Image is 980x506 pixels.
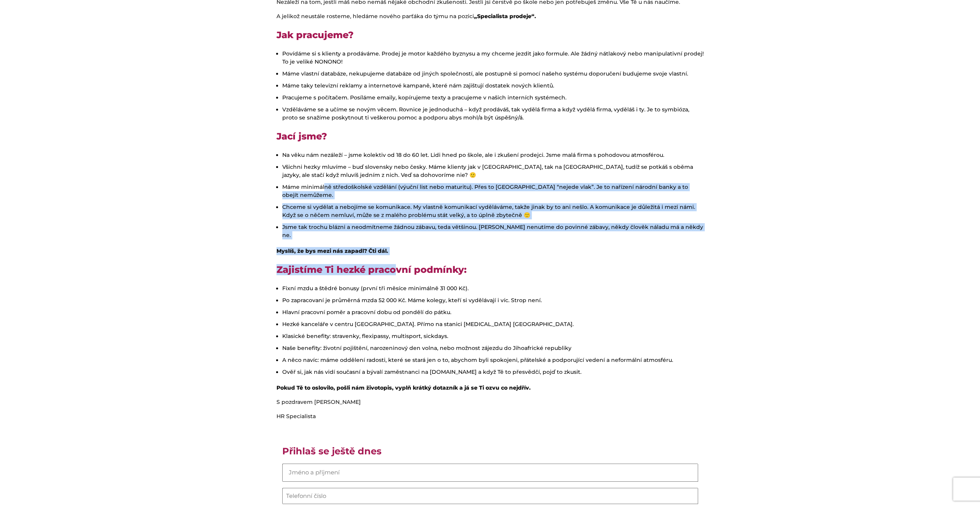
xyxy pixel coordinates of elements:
h4: Přihlaš se ještě dnes [282,445,698,464]
strong: Jací jsme? [276,131,327,142]
p: HR Specialista [276,412,704,420]
li: Máme taky televizní reklamy a internetové kampaně, které nám zajištují dostatek nových klientů. [282,82,704,90]
li: Ověř si, jak nás vidí současní a bývalí zaměstnanci na [DOMAIN_NAME] a když Tě to přesvědčí, pojď... [282,368,704,376]
li: Máme minimálně středoškolské vzdělání (výuční list nebo maturitu). Přes to [GEOGRAPHIC_DATA] “nej... [282,183,704,199]
strong: „Specialista prodeje“. [474,13,536,20]
strong: Pokud Tě to oslovilo, pošli nám životopis, vyplň krátký dotazník a já se Ti ozvu co nejdřív. [276,384,531,391]
li: Po zapracovaní je průměrná mzda 52 000 Kč. Máme kolegy, kteří si vydělávají i víc. Strop není. [282,296,704,304]
strong: Jak pracujeme? [276,29,353,40]
li: Pracujeme s počítačem. Posíláme emaily, kopírujeme texty a pracujeme v našich interních systémech. [282,94,704,102]
li: Chceme si vydělat a nebojíme se komunikace. My vlastně komunikací vyděláváme, takže jinak by to a... [282,203,704,219]
p: A jelikož neustále rosteme, hledáme nového parťáka do týmu na pozici [276,12,704,20]
li: Klasické benefity: stravenky, flexipassy, multisport, sickdays. [282,332,704,340]
li: Všichni hezky mluvíme – buď slovensky nebo česky. Máme klienty jak v [GEOGRAPHIC_DATA], tak na [G... [282,163,704,179]
li: Naše benefity: životní pojištění, narozeninový den volna, nebo možnost zájezdu do Jihoafrické rep... [282,344,704,352]
li: Máme vlastní databáze, nekupujeme databáze od jiných společností, ale postupně si pomocí našeho s... [282,70,704,78]
li: Povídáme si s klienty a prodáváme. Prodej je motor každého byznysu a my chceme jezdit jako formul... [282,50,704,66]
li: A něco navíc: máme oddělení radosti, které se stará jen o to, abychom byli spokojeni, přátelské a... [282,356,704,364]
li: Na věku nám nezáleží – jsme kolektiv od 18 do 60 let. Lidi hned po škole, ale i zkušení prodejci.... [282,151,704,159]
strong: Zajistíme Ti hezké pracovní podmínky: [276,264,467,275]
li: Fixní mzdu a štědré bonusy (první tři měsíce minimálně 31 000 Kč). [282,284,704,293]
li: Vzděláváme se a učíme se novým věcem. Rovnice je jednoduchá – když prodáváš, tak vydělá firma a k... [282,106,704,122]
li: Jsme tak trochu blázni a neodmítneme žádnou zábavu, teda většinou. [PERSON_NAME] nenutíme do povi... [282,223,704,239]
p: S pozdravem [PERSON_NAME] [276,398,704,406]
input: Jméno a příjmení [282,464,698,482]
strong: Myslíš, že bys mezi nás zapadl? Čti dál. [276,247,388,254]
li: Hlavní pracovní poměr a pracovní dobu od pondělí do pátku. [282,308,704,316]
input: Telefonní číslo [282,488,698,504]
li: Hezké kanceláře v centru [GEOGRAPHIC_DATA]. Přímo na stanici [MEDICAL_DATA] [GEOGRAPHIC_DATA]. [282,320,704,328]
